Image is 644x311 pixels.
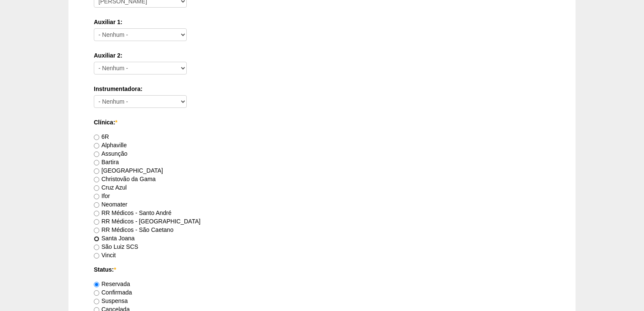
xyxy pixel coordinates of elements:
[94,252,116,259] label: Vincit
[94,297,128,304] label: Suspensa
[94,235,135,242] label: Santa Joana
[94,176,156,182] label: Christovão da Gama
[94,193,110,199] label: Ifor
[94,282,99,287] input: Reservada
[94,159,119,165] label: Bartira
[94,185,99,191] input: Cruz Azul
[94,218,200,225] label: RR Médicos - [GEOGRAPHIC_DATA]
[94,209,172,216] label: RR Médicos - Santo André
[94,168,99,174] input: [GEOGRAPHIC_DATA]
[94,243,138,250] label: São Luiz SCS
[94,265,550,274] label: Status:
[94,202,99,208] input: Neomater
[94,245,99,250] input: São Luiz SCS
[94,18,550,26] label: Auxiliar 1:
[94,133,109,140] label: 6R
[94,299,99,304] input: Suspensa
[114,266,116,273] span: Este campo é obrigatório.
[115,119,117,126] span: Este campo é obrigatório.
[94,226,173,233] label: RR Médicos - São Caetano
[94,142,127,149] label: Alphaville
[94,118,550,127] label: Clínica:
[94,160,99,165] input: Bartira
[94,167,163,174] label: [GEOGRAPHIC_DATA]
[94,290,99,296] input: Confirmada
[94,253,99,259] input: Vincit
[94,289,132,296] label: Confirmada
[94,184,127,191] label: Cruz Azul
[94,219,99,225] input: RR Médicos - [GEOGRAPHIC_DATA]
[94,151,99,157] input: Assunção
[94,150,127,157] label: Assunção
[94,85,550,93] label: Instrumentadora:
[94,135,99,140] input: 6R
[94,143,99,149] input: Alphaville
[94,177,99,182] input: Christovão da Gama
[94,281,130,287] label: Reservada
[94,236,99,242] input: Santa Joana
[94,228,99,233] input: RR Médicos - São Caetano
[94,194,99,199] input: Ifor
[94,211,99,216] input: RR Médicos - Santo André
[94,51,550,60] label: Auxiliar 2:
[94,201,127,208] label: Neomater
